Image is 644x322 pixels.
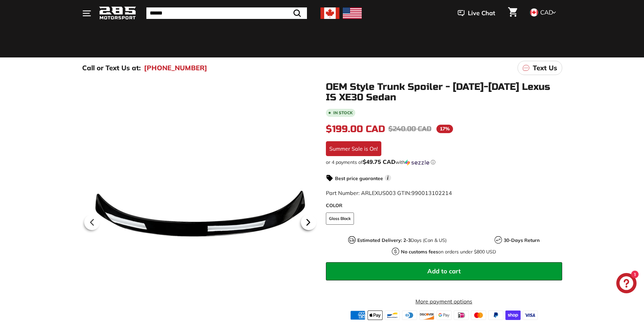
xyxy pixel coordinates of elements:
p: Days (Can & US) [357,237,447,244]
span: $199.00 CAD [326,123,385,135]
img: Sezzle [405,159,429,166]
p: Call or Text Us at: [82,63,141,73]
b: In stock [333,111,353,115]
img: Logo_285_Motorsport_areodynamics_components [99,5,136,21]
span: i [385,175,391,181]
img: master [471,311,486,320]
strong: 30-Days Return [504,237,540,243]
span: $49.75 CAD [363,158,396,165]
inbox-online-store-chat: Shopify online store chat [614,273,639,295]
span: Add to cart [427,267,461,275]
span: Live Chat [468,9,495,18]
a: Text Us [518,61,562,75]
img: apple_pay [367,311,383,320]
img: bancontact [385,311,400,320]
strong: Estimated Delivery: 2-3 [357,237,411,243]
div: Summer Sale is On! [326,141,381,156]
h1: OEM Style Trunk Spoiler - [DATE]-[DATE] Lexus IS XE30 Sedan [326,82,562,103]
img: google_pay [436,311,452,320]
div: or 4 payments of$49.75 CADwithSezzle Click to learn more about Sezzle [326,159,562,166]
img: ideal [454,311,469,320]
span: 17% [436,125,453,133]
button: Add to cart [326,262,562,280]
p: on orders under $800 USD [401,248,496,255]
img: american_express [350,311,365,320]
img: shopify_pay [505,311,521,320]
img: diners_club [402,311,417,320]
button: Live Chat [449,5,504,22]
div: or 4 payments of with [326,159,562,166]
a: Cart [504,2,521,25]
p: Text Us [533,63,557,73]
img: paypal [488,311,503,320]
a: [PHONE_NUMBER] [144,63,207,73]
a: More payment options [326,297,562,305]
span: Part Number: ARLEXUS003 GTIN: [326,190,452,196]
strong: No customs fees [401,249,438,255]
span: $240.00 CAD [388,125,431,133]
span: CAD [540,8,553,16]
input: Search [146,7,307,19]
strong: Best price guarantee [335,175,383,181]
img: visa [523,311,538,320]
label: COLOR [326,202,562,209]
span: 990013102214 [411,190,452,196]
img: discover [419,311,434,320]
